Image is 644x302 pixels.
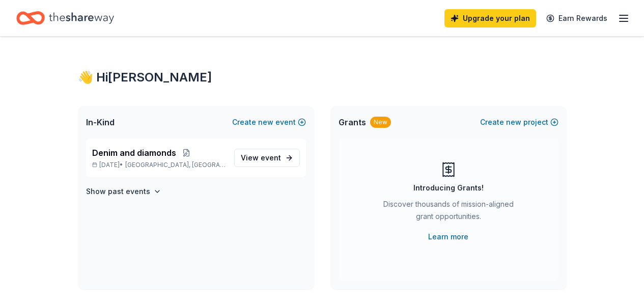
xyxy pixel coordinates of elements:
a: Earn Rewards [540,9,613,28]
div: Introducing Grants! [413,182,484,194]
div: New [370,117,391,128]
span: Denim and diamonds [92,147,176,159]
span: Grants [339,116,366,128]
div: 👋 Hi [PERSON_NAME] [78,69,567,86]
a: Learn more [428,231,468,243]
span: [GEOGRAPHIC_DATA], [GEOGRAPHIC_DATA] [125,161,226,169]
div: Discover thousands of mission-aligned grant opportunities. [379,198,518,227]
span: event [261,153,281,162]
p: [DATE] • [92,161,226,169]
a: Home [16,6,114,30]
h4: Show past events [86,185,150,198]
span: new [506,116,521,128]
button: Createnewproject [480,116,558,128]
span: new [258,116,273,128]
button: Createnewevent [232,116,306,128]
a: Upgrade your plan [444,9,536,28]
button: Show past events [86,185,161,198]
span: View [241,152,281,164]
span: In-Kind [86,116,115,128]
a: View event [234,149,300,167]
